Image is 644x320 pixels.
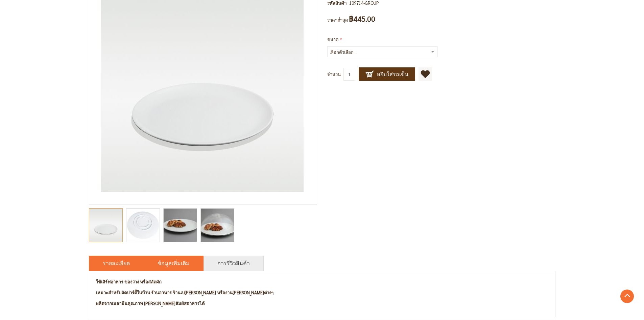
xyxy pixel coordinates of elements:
span: ราคาต่ำสุด [327,17,348,23]
span: ขนาด [327,36,338,42]
span: จำนวน [327,71,341,77]
strong: ผลิตจากเมลามีนคุณภาพ [PERSON_NAME]สัมผัสอาหารได้ [96,300,205,306]
div: La Mancha จานเมลามีนกลม [89,205,126,246]
button: หยิบใส่รถเข็น [359,67,415,81]
div: La Mancha จานเมลามีนกลม [163,205,200,246]
span: ฿445.00 [349,15,375,23]
div: La Mancha จานเมลามีนกลม [200,205,234,246]
img: La Mancha จานเมลามีนกลม [192,209,242,242]
img: La Mancha จานเมลามีนกลม [126,209,160,242]
a: Go to Top [620,290,634,303]
a: การรีวิวสินค้า [217,259,250,267]
strong: ใช้เสิร์ฟอาหาร ของว่าง หรือสลัดผัก [96,279,162,284]
span: หยิบใส่รถเข็น [365,70,408,78]
div: La Mancha จานเมลามีนกลม [126,205,163,246]
strong: เหมาะสำหรับจัดปาร์ตี้ในบ้าน ร้านอาหาร ร้านเบ[PERSON_NAME] หรืองาน[PERSON_NAME]ต่างๆ [96,290,273,295]
img: La Mancha จานเมลามีนกลม [155,209,205,242]
a: รายละเอียด [103,259,130,267]
a: ข้อมูลเพิ่มเติม [158,259,190,267]
a: เพิ่มไปยังรายการโปรด [419,67,432,81]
